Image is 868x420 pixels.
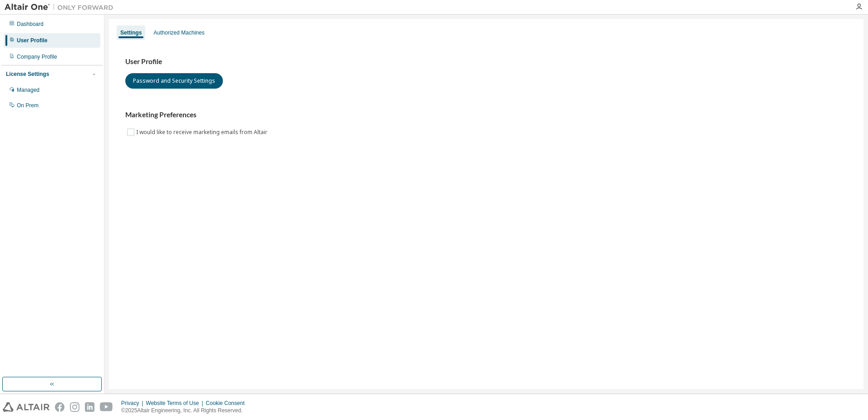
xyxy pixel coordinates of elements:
div: Cookie Consent [206,400,250,407]
div: User Profile [17,37,47,44]
div: Authorized Machines [153,29,204,36]
img: Altair One [5,3,118,12]
div: Settings [120,29,142,36]
div: On Prem [17,102,39,109]
div: License Settings [6,70,49,78]
div: Dashboard [17,20,44,28]
button: Password and Security Settings [125,73,223,89]
img: youtube.svg [100,402,113,412]
label: I would like to receive marketing emails from Altair [136,127,269,138]
img: altair_logo.svg [3,402,49,412]
h3: User Profile [125,57,847,66]
img: facebook.svg [55,402,64,412]
div: Company Profile [17,53,57,60]
div: Website Terms of Use [146,400,206,407]
h3: Marketing Preferences [125,110,847,120]
div: Managed [17,86,39,94]
div: Privacy [121,400,146,407]
p: © 2025 Altair Engineering, Inc. All Rights Reserved. [121,407,250,415]
img: instagram.svg [70,402,79,412]
img: linkedin.svg [85,402,94,412]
